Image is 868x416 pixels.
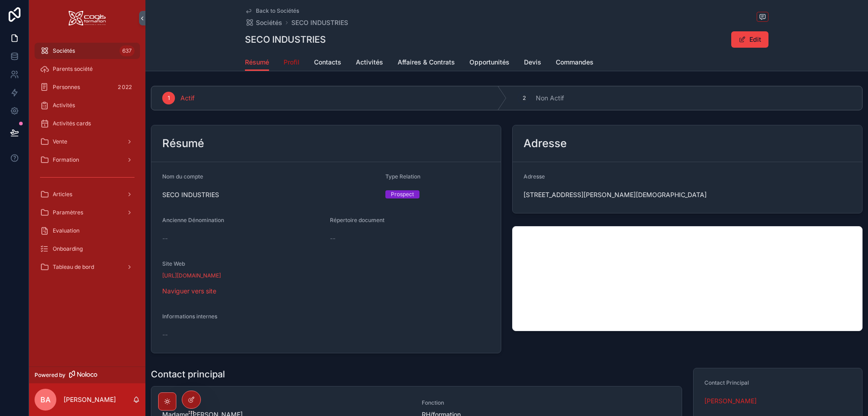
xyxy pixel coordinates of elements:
[523,94,526,102] span: 2
[731,31,768,48] button: Edit
[704,396,757,406] a: [PERSON_NAME]
[180,94,195,103] span: Actif
[168,94,170,102] span: 1
[35,43,140,59] a: Sociétés637
[35,134,140,150] a: Vente
[162,190,378,199] span: SECO INDUSTRIES
[162,217,224,223] span: Ancienne Dénomination
[53,84,80,91] span: Personnes
[245,54,269,71] a: Résumé
[245,7,299,15] a: Back to Sociétés
[385,173,420,180] span: Type Relation
[162,136,204,151] h2: Résumé
[356,54,383,72] a: Activités
[53,245,83,253] span: Onboarding
[314,58,341,67] span: Contacts
[284,58,299,67] span: Profil
[120,45,135,56] div: 637
[35,79,140,95] a: Personnes2 022
[330,234,335,243] span: --
[469,54,509,72] a: Opportunités
[256,18,282,27] span: Sociétés
[29,366,145,383] a: Powered by
[284,54,299,72] a: Profil
[69,11,106,25] img: App logo
[469,58,509,67] span: Opportunités
[53,156,79,163] span: Formation
[40,394,50,405] span: BA
[162,173,203,180] span: Nom du compte
[314,54,341,72] a: Contacts
[53,65,93,73] span: Parents société
[524,173,545,180] span: Adresse
[356,58,383,67] span: Activités
[35,259,140,275] a: Tableau de bord
[162,287,216,295] a: Naviguer vers site
[422,399,670,406] span: Fonction
[162,330,168,339] span: --
[53,120,91,127] span: Activités cards
[524,54,541,72] a: Devis
[330,217,384,223] span: Répertoire document
[53,263,94,271] span: Tableau de bord
[162,399,411,406] span: Nom
[35,186,140,203] a: Articles
[35,152,140,168] a: Formation
[53,209,83,216] span: Paramètres
[391,190,414,198] div: Prospect
[704,379,749,386] span: Contact Principal
[524,190,851,199] span: [STREET_ADDRESS][PERSON_NAME][DEMOGRAPHIC_DATA]
[35,223,140,239] a: Evaluation
[151,368,225,381] h1: Contact principal
[64,395,116,404] p: [PERSON_NAME]
[524,136,567,151] h2: Adresse
[53,227,80,234] span: Evaluation
[556,58,594,67] span: Commandes
[29,36,145,287] div: scrollable content
[35,115,140,132] a: Activités cards
[53,102,75,109] span: Activités
[245,33,326,46] h1: SECO INDUSTRIES
[115,82,135,93] div: 2 022
[162,313,217,320] span: Informations internes
[35,241,140,257] a: Onboarding
[35,204,140,221] a: Paramètres
[53,138,67,145] span: Vente
[536,94,564,103] span: Non Actif
[398,58,455,67] span: Affaires & Contrats
[162,260,185,267] span: Site Web
[162,272,221,279] a: [URL][DOMAIN_NAME]
[162,234,168,243] span: --
[556,54,594,72] a: Commandes
[53,47,75,54] span: Sociétés
[35,97,140,114] a: Activités
[398,54,455,72] a: Affaires & Contrats
[291,18,348,27] a: SECO INDUSTRIES
[256,7,299,15] span: Back to Sociétés
[35,371,65,379] span: Powered by
[524,58,541,67] span: Devis
[35,61,140,77] a: Parents société
[245,18,282,27] a: Sociétés
[245,58,269,67] span: Résumé
[53,191,72,198] span: Articles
